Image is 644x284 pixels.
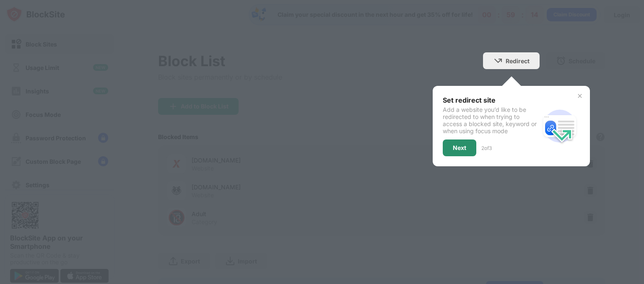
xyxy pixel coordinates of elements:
[443,106,540,134] div: Add a website you’d like to be redirected to when trying to access a blocked site, keyword or whe...
[540,106,580,146] img: redirect.svg
[576,93,583,99] img: x-button.svg
[453,145,466,151] div: Next
[481,145,492,151] div: 2 of 3
[506,57,530,65] div: Redirect
[443,96,540,104] div: Set redirect site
